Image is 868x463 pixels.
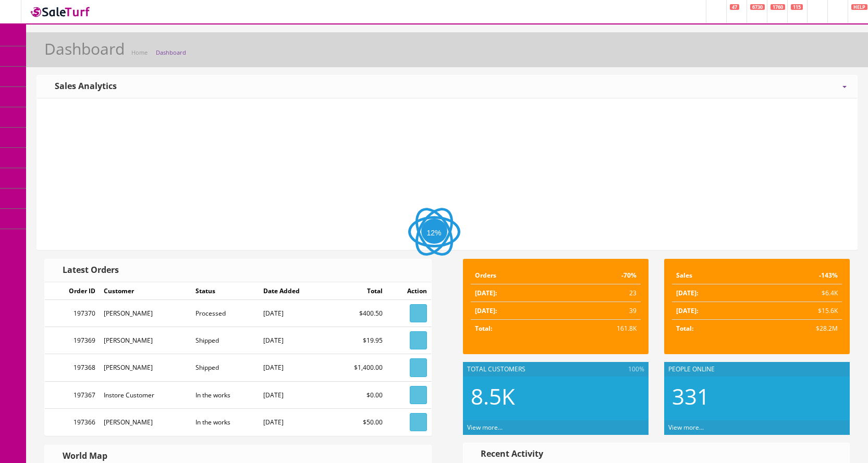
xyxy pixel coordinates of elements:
[100,408,192,435] td: [PERSON_NAME]
[664,362,850,377] div: People Online
[47,82,117,91] h3: Sales Analytics
[676,306,698,315] strong: [DATE]:
[191,354,259,381] td: Shipped
[29,5,92,19] img: SaleTurf
[100,300,192,327] td: [PERSON_NAME]
[55,266,119,275] h3: Latest Orders
[387,282,431,300] td: Action
[851,4,867,10] span: HELP
[475,306,497,315] strong: [DATE]:
[45,300,100,327] td: 197370
[471,384,641,408] h2: 8.5K
[474,449,544,459] h3: Recent Activity
[329,381,387,408] td: $0.00
[191,300,259,327] td: Processed
[259,300,329,327] td: [DATE]
[191,282,259,300] td: Status
[100,327,192,354] td: [PERSON_NAME]
[329,282,387,300] td: Total
[329,408,387,435] td: $50.00
[329,327,387,354] td: $19.95
[259,327,329,354] td: [DATE]
[259,381,329,408] td: [DATE]
[329,354,387,381] td: $1,400.00
[730,4,739,10] span: 47
[45,354,100,381] td: 197368
[45,282,100,300] td: Order ID
[757,284,842,302] td: $6.4K
[558,267,640,284] td: -70%
[626,365,644,374] span: 100%
[100,282,192,300] td: Customer
[463,362,649,377] div: Total Customers
[467,423,503,432] a: View more...
[191,381,259,408] td: In the works
[259,282,329,300] td: Date Added
[558,284,640,302] td: 23
[259,408,329,435] td: [DATE]
[750,4,765,10] span: 6730
[191,327,259,354] td: Shipped
[259,354,329,381] td: [DATE]
[672,267,757,284] td: Sales
[100,381,192,408] td: Instore Customer
[45,408,100,435] td: 197366
[45,327,100,354] td: 197369
[55,452,107,461] h3: World Map
[191,408,259,435] td: In the works
[329,300,387,327] td: $400.50
[757,302,842,320] td: $15.6K
[475,324,492,333] strong: Total:
[791,4,803,10] span: 115
[672,384,842,408] h2: 331
[45,381,100,408] td: 197367
[676,289,698,297] strong: [DATE]:
[558,320,640,337] td: 161.8K
[131,48,148,56] a: Home
[156,48,186,56] a: Dashboard
[668,423,704,432] a: View more...
[471,267,559,284] td: Orders
[100,354,192,381] td: [PERSON_NAME]
[757,320,842,337] td: $28.2M
[757,267,842,284] td: -143%
[44,40,125,57] h1: Dashboard
[558,302,640,320] td: 39
[676,324,693,333] strong: Total:
[771,4,785,10] span: 1760
[475,289,497,297] strong: [DATE]:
